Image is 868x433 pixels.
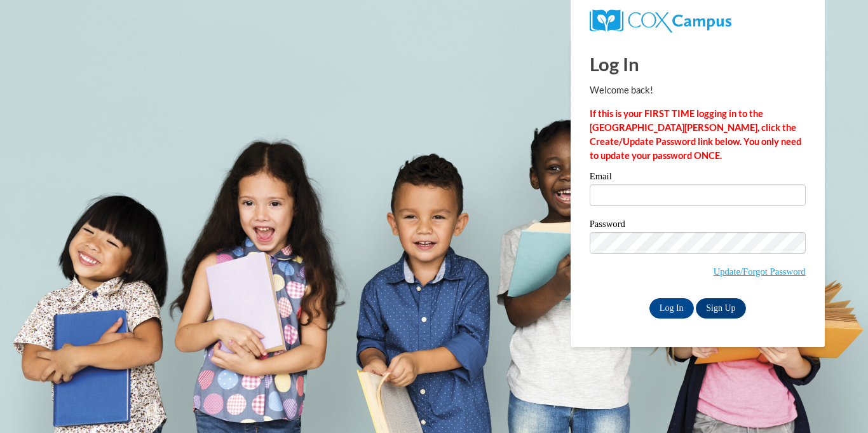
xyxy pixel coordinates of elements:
[590,108,801,161] strong: If this is your FIRST TIME logging in to the [GEOGRAPHIC_DATA][PERSON_NAME], click the Create/Upd...
[649,298,694,319] input: Log In
[590,51,806,77] h1: Log In
[590,15,731,25] a: COX Campus
[590,83,806,97] p: Welcome back!
[590,219,806,232] label: Password
[590,10,731,32] img: COX Campus
[714,266,806,277] a: Update/Forgot Password
[696,298,745,319] a: Sign Up
[590,172,806,184] label: Email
